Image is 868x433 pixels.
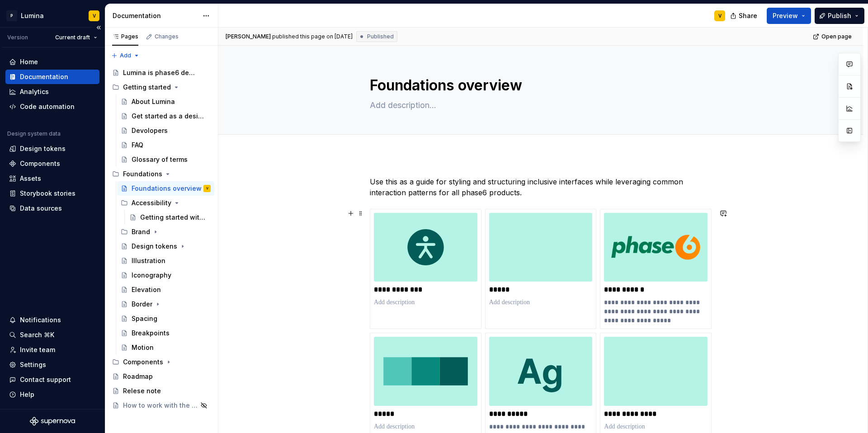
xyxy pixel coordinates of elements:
div: FAQ [132,141,143,150]
div: Invite team [20,345,55,354]
div: Illustration [132,256,165,265]
div: Home [20,57,38,66]
textarea: Foundations overview [368,75,710,96]
div: Get started as a designer [132,112,206,121]
div: Code automation [20,102,75,111]
div: Getting started [108,80,214,94]
a: Border [117,297,214,311]
button: Add [108,49,142,62]
a: Data sources [5,201,99,216]
div: Settings [20,360,46,369]
div: Storybook stories [20,189,75,198]
a: Design tokens [5,141,99,156]
a: Home [5,55,99,69]
img: 5221c670-d3da-4c65-97f1-a10dffc08c7e.png [604,213,708,282]
img: 1a578396-fcdf-4bf5-b0c8-468c45be455e.svg [374,337,477,405]
div: About Lumina [132,97,175,106]
span: [PERSON_NAME] [226,33,271,40]
div: Devolopers [132,126,168,135]
div: Spacing [132,314,157,323]
a: Getting started with accessibility [126,210,214,225]
div: P [6,10,17,21]
span: Current draft [55,34,90,41]
span: Published [367,33,394,40]
a: Settings [5,358,99,372]
button: Preview [767,8,811,24]
div: Components [108,355,214,369]
div: published this page on [DATE] [272,33,353,40]
div: Border [132,300,152,309]
button: Share [726,8,763,24]
div: V [718,12,722,19]
span: Share [739,11,757,20]
a: Assets [5,171,99,186]
div: Page tree [108,66,214,413]
button: Current draft [51,31,101,44]
a: Components [5,156,99,171]
a: Code automation [5,99,99,114]
div: Breakpoints [132,329,170,338]
a: Motion [117,340,214,355]
button: Help [5,387,99,402]
button: Collapse sidebar [92,21,105,34]
div: Documentation [20,72,68,81]
a: FAQ [117,138,214,152]
div: Notifications [20,315,61,325]
a: About Lumina [117,94,214,109]
a: How to work with the Design Team [108,398,214,413]
a: Documentation [5,70,99,84]
img: 8133b16a-9964-436a-bd5a-53325050088f.svg [374,213,477,282]
div: How to work with the Design Team [123,401,198,410]
div: Analytics [20,87,49,96]
div: Foundations overview [132,184,202,193]
a: Roadmap [108,369,214,384]
a: Design tokens [117,239,214,254]
div: Brand [117,225,214,239]
div: Roadmap [123,372,153,381]
div: Accessibility [117,196,214,210]
div: Assets [20,174,41,183]
a: Illustration [117,254,214,268]
a: Iconography [117,268,214,282]
div: Brand [132,227,150,236]
div: Lumina [21,11,44,20]
a: Spacing [117,311,214,326]
div: Elevation [132,285,161,294]
span: Publish [828,11,851,20]
div: Help [20,390,34,399]
span: Open page [821,33,852,40]
div: Changes [155,33,179,40]
div: V [93,12,96,19]
div: Glossary of terms [132,155,188,164]
button: Publish [815,8,864,24]
a: Relese note [108,384,214,398]
div: Pages [112,33,138,40]
div: Relese note [123,386,161,395]
div: Contact support [20,375,71,384]
a: Storybook stories [5,186,99,201]
img: 838d7873-36e0-4ff6-ad74-1986f8898f8d.svg [604,337,708,405]
div: Foundations [108,167,214,181]
span: Preview [773,11,798,20]
p: Use this as a guide for styling and structuring inclusive interfaces while leveraging common inte... [370,176,712,198]
div: Components [123,358,163,367]
button: PLuminaV [2,6,103,25]
a: Glossary of terms [117,152,214,167]
div: Data sources [20,204,62,213]
div: Lumina is phase6 design system [123,68,198,77]
span: Add [120,52,131,59]
div: Design system data [7,130,61,137]
a: Open page [810,30,856,43]
div: Components [20,159,60,168]
div: Foundations [123,169,162,179]
svg: Supernova Logo [30,417,75,426]
a: Elevation [117,282,214,297]
div: Getting started with accessibility [140,213,209,222]
img: 853367a3-7b29-456b-87c0-ecffbf641cda.svg [489,337,593,405]
img: 5e89ed52-b88b-451f-9627-53497e40f53c.svg [489,213,593,282]
a: Lumina is phase6 design system [108,66,214,80]
a: Get started as a designer [117,109,214,123]
a: Analytics [5,85,99,99]
button: Notifications [5,313,99,327]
